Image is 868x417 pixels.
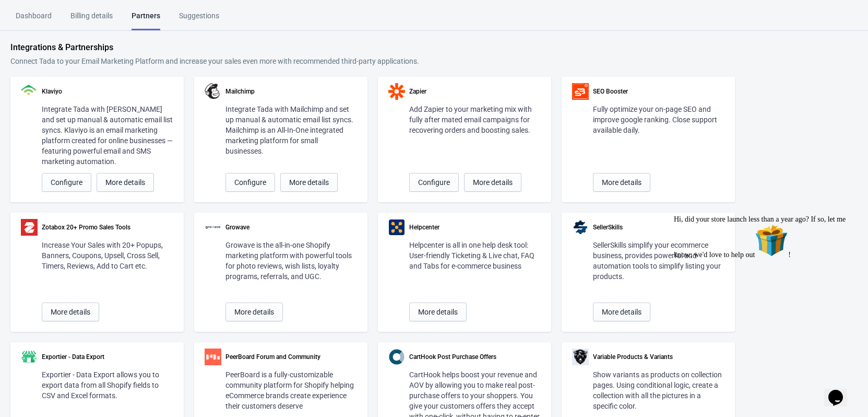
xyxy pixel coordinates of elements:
div: SellerSkills [593,223,724,231]
div: SellerSkills simplify your ecommerce business, provides powerful and automation tools to simplify... [593,240,724,282]
iframe: chat widget [824,375,858,407]
button: More details [42,303,99,321]
div: SEO Booster [593,87,724,96]
img: partner-variants-logo.png [572,349,589,365]
button: More details [280,173,338,192]
div: Klaviyo [42,87,173,96]
div: Growave is the all-in-one Shopify marketing platform with powerful tools for photo reviews, wish ... [225,240,357,282]
button: Configure [42,173,91,192]
div: Partners [132,10,160,30]
div: Mailchimp [225,87,357,96]
div: Increase Your Sales with 20+ Popups, Banners, Coupons, Upsell, Cross Sell, Timers, Reviews, Add t... [42,240,173,271]
div: Zotabox 20+ Promo Sales Tools [42,223,173,231]
div: Zapier [409,87,541,96]
span: More details [602,308,641,316]
span: More details [234,308,274,316]
img: partner-helpcenter-logo.png [388,219,405,236]
button: More details [593,303,650,321]
img: partner-zotabox-logo.png [21,219,38,236]
img: mailchimp.png [205,83,221,99]
div: Exportier - Data Export [42,353,173,361]
img: klaviyo.png [21,85,38,95]
span: Configure [418,178,450,187]
span: More details [289,178,329,187]
button: More details [409,303,467,321]
button: More details [225,303,283,321]
div: Helpcenter is all in one help desk tool: User-friendly Ticketing & Live chat, FAQ and Tabs for e-... [409,240,541,271]
span: More details [418,308,458,316]
div: Add Zapier to your marketing mix with fully after mated email campaigns for recovering orders and... [409,104,541,135]
div: Growave [225,223,357,231]
div: Connect Tada to your Email Marketing Platform and increase your sales even more with recommended ... [10,56,858,66]
div: Show variants as products on collection pages. Using conditional logic, create a collection with ... [593,369,724,411]
div: PeerBoard Forum and Community [225,353,357,361]
button: Configure [225,173,275,192]
img: partner-sellerskills-logo.png [572,219,589,236]
img: zapier.svg [388,83,405,100]
div: Integrate Tada with [PERSON_NAME] and set up manual & automatic email list syncs. Klaviyo is an e... [42,104,173,167]
div: Helpcenter [409,223,541,231]
span: More details [473,178,513,187]
div: Suggestions [179,10,219,29]
iframe: chat widget [670,211,858,370]
span: Configure [234,178,266,187]
div: Variable Products & Variants [593,353,724,361]
img: partner-exportier-logo.png [21,349,38,365]
span: More details [51,308,90,316]
div: Exportier - Data Export allows you to export data from all Shopify fields to CSV and Excel formats. [42,369,173,401]
img: partner-seobooster-logo.png [572,83,589,100]
div: Fully optimize your on-page SEO and improve google ranking. Close support available daily. [593,104,724,135]
img: :gift: [85,13,118,46]
img: partner-carthook-logo.png [388,349,405,365]
div: PeerBoard is a fully-customizable community platform for Shopify helping eCommerce brands create ... [225,369,357,411]
button: More details [464,173,521,192]
div: Integrate Tada with Mailchimp and set up manual & automatic email list syncs. Mailchimp is an All... [225,104,357,156]
div: Hi, did your store launch less than a year ago? If so, let me know; we'd love to help out🎁! [4,4,192,48]
div: CartHook Post Purchase Offers [409,353,541,361]
img: partner-peerboard-logo.png [205,349,221,365]
button: More details [593,173,650,192]
div: Billing details [70,10,113,29]
span: Hi, did your store launch less than a year ago? If so, let me know; we'd love to help out ! [4,4,176,48]
span: Configure [51,178,82,187]
div: Dashboard [16,10,52,29]
img: partner-growave-logo.png [205,219,221,236]
button: Configure [409,173,459,192]
div: Integrations & Partnerships [10,41,858,54]
button: More details [97,173,154,192]
span: More details [105,178,145,187]
span: More details [602,178,641,187]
